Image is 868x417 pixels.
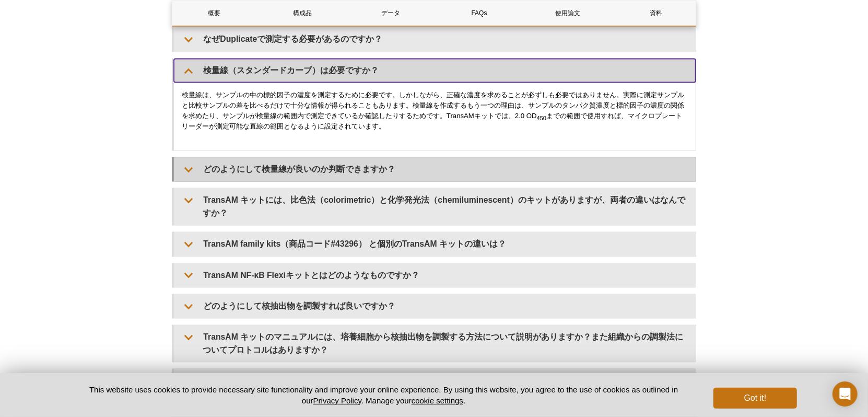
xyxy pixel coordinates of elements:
button: Got it! [713,388,797,409]
a: FAQs [438,1,521,26]
a: Privacy Policy [313,396,361,405]
summary: TransAM キットのマニュアルには、培養細胞から核抽出物を調製する方法について説明がありますか？また組織からの調製法についてプロトコルはありますか？ [174,325,696,362]
div: Open Intercom Messenger [832,381,858,407]
summary: TransAM NF-κB Flexiキットとはどのようなものですか？ [174,263,696,287]
button: cookie settings [412,396,463,405]
summary: 細胞を溶解する際に、どのように顕微鏡で観察できれば良いですか？ [174,369,696,392]
p: This website uses cookies to provide necessary site functionality and improve your online experie... [71,384,696,406]
summary: 検量線（スタンダードカーブ）は必要ですか？ [174,59,696,82]
summary: なぜDuplicateで測定する必要があるのですか？ [174,27,696,51]
a: 概要 [172,1,255,26]
summary: TransAM family kits（商品コード#43296） と個別のTransAM キットの違いは？ [174,232,696,256]
a: データ [349,1,432,26]
summary: TransAM キットには、比色法（colorimetric）と化学発光法（chemiluminescent）のキットがありますが、両者の違いはなんですか？ [174,188,696,225]
summary: どのようにして検量線が良いのか判断できますか？ [174,157,696,181]
a: 構成品 [261,1,344,26]
summary: どのようにして核抽出物を調製すれば良いですか？ [174,294,696,318]
p: 検量線は、サンプルの中の標的因子の濃度を測定するために必要です。しかしながら、正確な濃度を求めることが必ずしも必要ではありません。実際に測定サンプルと比較サンプルの差を比べるだけで十分な情報が得... [182,90,688,132]
a: 使用論文 [526,1,609,26]
a: 資料 [615,1,698,26]
sub: 450 [537,115,546,121]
